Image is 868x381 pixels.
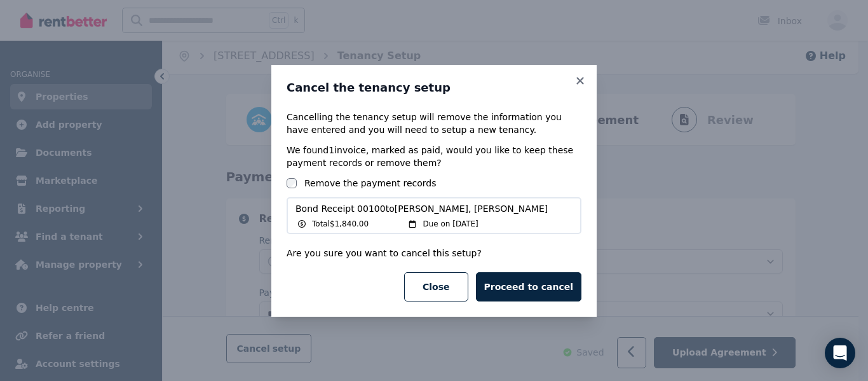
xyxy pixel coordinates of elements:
span: Bond Receipt 00100 to [PERSON_NAME], [PERSON_NAME] [295,202,573,215]
button: Close [404,272,468,301]
p: Are you sure you want to cancel this setup? [287,247,581,260]
p: Cancelling the tenancy setup will remove the information you have entered and you will need to se... [287,111,581,136]
p: We found 1 invoice , marked as paid, would you like to keep these payment records or remove them? [287,144,581,169]
button: Proceed to cancel [476,272,581,301]
div: Open Intercom Messenger [825,338,855,368]
span: Due on [DATE] [423,219,478,229]
label: Remove the payment records [304,177,437,190]
h3: Cancel the tenancy setup [287,80,581,95]
span: Total $1,840.00 [312,219,369,229]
